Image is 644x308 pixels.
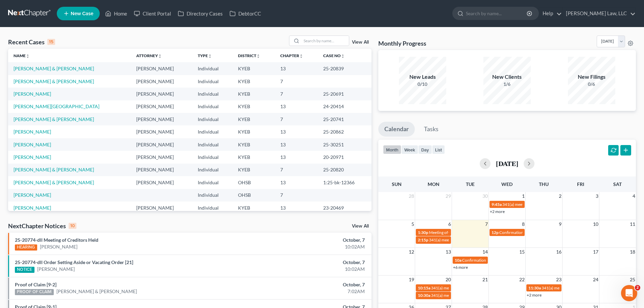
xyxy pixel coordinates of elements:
[233,113,275,125] td: KYEB
[174,7,226,20] a: Directory Cases
[15,267,34,273] div: NOTICE
[408,248,415,256] span: 12
[629,220,636,228] span: 11
[131,164,192,176] td: [PERSON_NAME]
[192,125,233,138] td: Individual
[341,54,345,58] i: unfold_more
[445,248,452,256] span: 13
[136,53,162,58] a: Attorneyunfold_more
[577,181,584,187] span: Fri
[521,220,525,228] span: 8
[14,53,30,58] a: Nameunfold_more
[275,138,318,151] td: 13
[466,7,528,20] input: Search by name...
[275,176,318,189] td: 13
[318,62,372,75] td: 25-20839
[323,53,345,58] a: Case Nounfold_more
[408,276,415,284] span: 19
[275,113,318,125] td: 7
[563,7,636,20] a: [PERSON_NAME] Law, LLC
[558,220,562,228] span: 9
[299,54,303,58] i: unfold_more
[131,88,192,100] td: [PERSON_NAME]
[233,125,275,138] td: KYEB
[275,62,318,75] td: 13
[318,88,372,100] td: 25-20691
[192,202,233,214] td: Individual
[629,248,636,256] span: 18
[275,202,318,214] td: 13
[71,11,93,16] span: New Case
[131,62,192,75] td: [PERSON_NAME]
[131,113,192,125] td: [PERSON_NAME]
[192,138,233,151] td: Individual
[527,292,542,298] a: +2 more
[629,276,636,284] span: 25
[233,151,275,163] td: KYEB
[37,266,75,273] a: [PERSON_NAME]
[280,53,303,58] a: Chapterunfold_more
[318,100,372,113] td: 24-20414
[483,81,531,88] div: 1/6
[256,54,260,58] i: unfold_more
[462,258,539,263] span: Confirmation hearing for [PERSON_NAME]
[539,7,562,20] a: Help
[542,285,643,290] span: 341(a) meeting for [PERSON_NAME] & [PERSON_NAME]
[192,189,233,202] td: Individual
[482,248,488,256] span: 14
[499,230,612,235] span: Confirmation hearing for [PERSON_NAME] & [PERSON_NAME]
[318,125,372,138] td: 25-20862
[408,192,415,200] span: 28
[555,248,562,256] span: 16
[568,73,615,81] div: New Filings
[15,282,56,287] a: Proof of Claim [9-2]
[226,7,264,20] a: DebtorCC
[445,276,452,284] span: 20
[14,66,94,71] a: [PERSON_NAME] & [PERSON_NAME]
[26,54,30,58] i: unfold_more
[130,7,174,20] a: Client Portal
[56,288,137,295] a: [PERSON_NAME] & [PERSON_NAME]
[455,258,461,263] span: 10a
[635,285,640,290] span: 2
[568,81,615,88] div: 0/6
[484,220,488,228] span: 7
[418,122,445,137] a: Tasks
[192,176,233,189] td: Individual
[14,154,51,160] a: [PERSON_NAME]
[453,265,468,270] a: +6 more
[352,40,369,45] a: View All
[401,145,418,154] button: week
[428,181,439,187] span: Mon
[392,181,402,187] span: Sun
[233,202,275,214] td: KYEB
[14,180,94,185] a: [PERSON_NAME] & [PERSON_NAME]
[521,192,525,200] span: 1
[233,88,275,100] td: KYEB
[275,88,318,100] td: 7
[528,285,541,290] span: 11:30a
[502,202,568,207] span: 341(a) meeting for [PERSON_NAME]
[47,39,55,45] div: 15
[15,289,54,295] div: PROOF OF CLAIM
[233,75,275,88] td: KYEB
[233,189,275,202] td: OHSB
[318,164,372,176] td: 25-20820
[8,38,55,46] div: Recent Cases
[431,285,496,290] span: 341(a) meeting for [PERSON_NAME]
[14,78,94,84] a: [PERSON_NAME] & [PERSON_NAME]
[14,192,51,198] a: [PERSON_NAME]
[192,113,233,125] td: Individual
[483,73,531,81] div: New Clients
[555,276,562,284] span: 23
[383,145,401,154] button: month
[302,36,349,46] input: Search by name...
[378,39,426,47] h3: Monthly Progress
[399,81,446,88] div: 0/10
[253,266,365,273] div: 10:02AM
[253,281,365,288] div: October, 7
[482,192,488,200] span: 30
[102,7,130,20] a: Home
[15,244,37,251] div: HEARING
[192,75,233,88] td: Individual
